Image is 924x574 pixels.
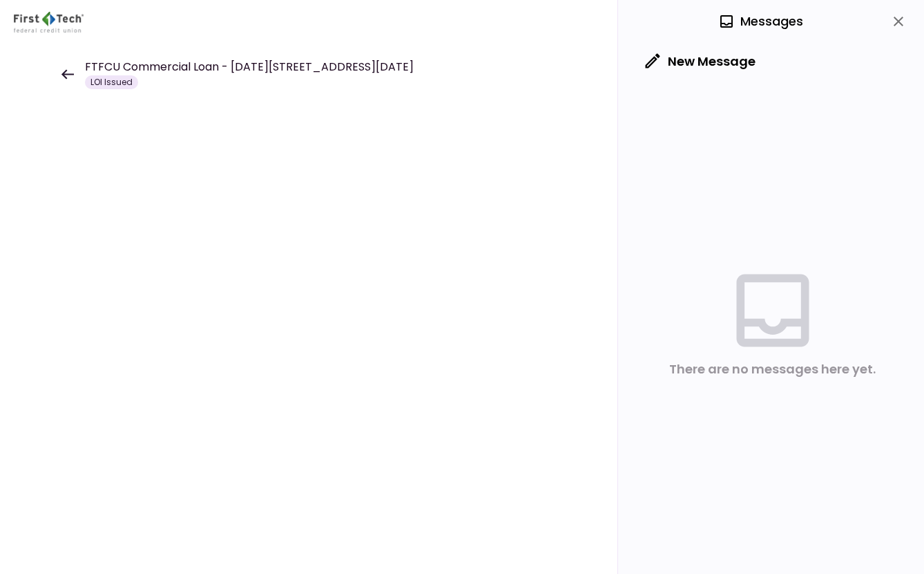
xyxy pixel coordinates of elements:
button: close [887,10,910,33]
div: LOI Issued [85,75,138,89]
button: New Message [635,44,767,80]
h1: FTFCU Commercial Loan - [DATE][STREET_ADDRESS][DATE] [85,59,414,75]
img: Partner icon [14,12,84,33]
div: There are no messages here yet. [669,359,876,380]
div: Messages [718,11,803,32]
